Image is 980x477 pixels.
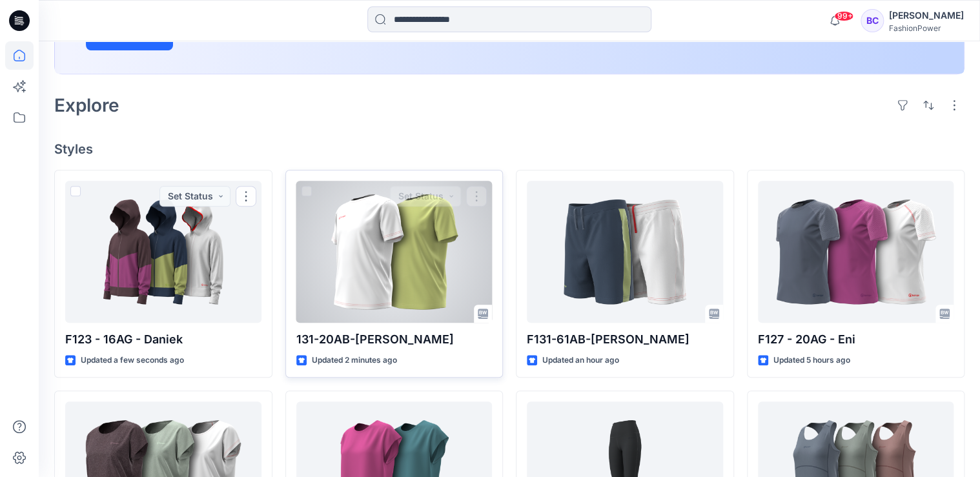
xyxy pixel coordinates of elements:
h2: Explore [54,95,119,116]
span: 99+ [834,11,853,21]
div: FashionPower [889,23,964,33]
a: F123 - 16AG - Daniek [65,181,261,323]
p: Updated an hour ago [542,354,619,367]
p: F127 - 20AG - Eni [758,330,954,349]
p: Updated 2 minutes ago [312,354,397,367]
h4: Styles [54,141,965,157]
a: F127 - 20AG - Eni [758,181,954,323]
a: 131-20AB-Bert [296,181,493,323]
a: F131-61AB-Bert [527,181,723,323]
div: [PERSON_NAME] [889,8,964,23]
div: BC [861,9,884,32]
p: 131-20AB-[PERSON_NAME] [296,330,493,349]
p: F131-61AB-[PERSON_NAME] [527,330,723,349]
p: F123 - 16AG - Daniek [65,330,261,349]
p: Updated a few seconds ago [81,354,184,367]
p: Updated 5 hours ago [773,354,850,367]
